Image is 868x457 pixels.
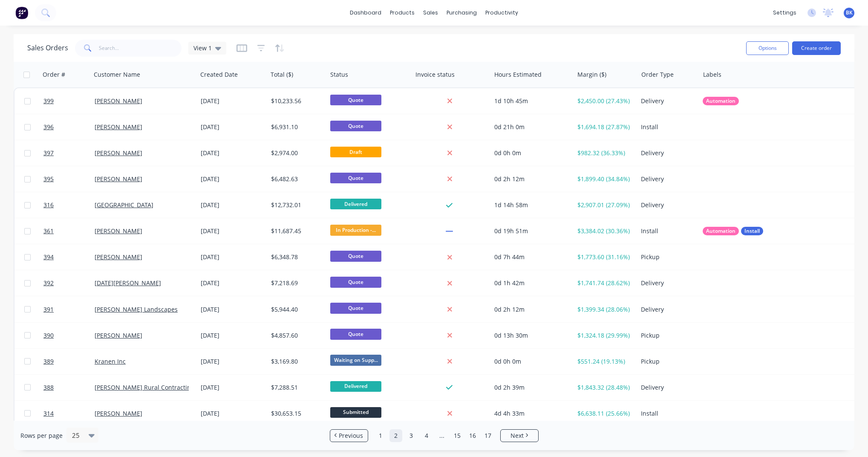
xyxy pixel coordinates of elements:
div: Total ($) [271,70,293,79]
div: Delivery [641,97,693,105]
div: Delivery [641,175,693,183]
div: [DATE] [201,409,264,418]
a: [PERSON_NAME] [95,97,142,105]
div: 0d 0h 0m [494,357,567,366]
button: Options [746,41,789,55]
div: 0d 2h 12m [494,305,567,314]
span: In Production -... [330,225,381,235]
div: Invoice status [415,70,455,79]
a: 396 [43,114,95,140]
div: $6,638.11 (25.66%) [577,409,632,418]
div: 0d 2h 12m [494,175,567,183]
a: 389 [43,349,95,374]
input: Search... [99,40,182,57]
div: Created Date [200,70,238,79]
div: 0d 1h 42m [494,279,567,287]
div: settings [769,6,801,19]
ul: Pagination [326,429,542,442]
a: [PERSON_NAME] Rural Contracting [95,383,194,391]
span: 394 [43,253,54,261]
span: View 1 [193,43,212,52]
div: $1,694.18 (27.87%) [577,123,632,131]
div: 0d 19h 51m [494,227,567,235]
div: $2,907.01 (27.09%) [577,201,632,209]
span: Quote [330,121,381,131]
div: Hours Estimated [494,70,542,79]
span: Automation [706,227,735,235]
div: [DATE] [201,149,264,157]
div: $11,687.45 [271,227,321,235]
a: Kranen Inc [95,357,126,365]
a: [PERSON_NAME] [95,149,142,157]
span: Automation [706,97,735,105]
span: Waiting on Supp... [330,355,381,365]
a: [DATE][PERSON_NAME] [95,279,161,287]
span: 390 [43,331,54,340]
div: $1,324.18 (29.99%) [577,331,632,340]
div: [DATE] [201,201,264,209]
a: 314 [43,401,95,426]
div: $5,944.40 [271,305,321,314]
span: Submitted [330,407,381,418]
div: [DATE] [201,227,264,235]
span: 392 [43,279,54,287]
div: Install [641,123,693,131]
div: 4d 4h 33m [494,409,567,418]
span: Next [510,431,524,440]
a: 394 [43,244,95,270]
span: 361 [43,227,54,235]
button: Automation [703,97,739,105]
div: Customer Name [94,70,140,79]
span: Draft [330,147,381,157]
div: $7,218.69 [271,279,321,287]
div: $3,384.02 (30.36%) [577,227,632,235]
div: $3,169.80 [271,357,321,366]
div: $1,899.40 (34.84%) [577,175,632,183]
span: Quote [330,173,381,183]
div: $2,450.00 (27.43%) [577,97,632,105]
span: Quote [330,303,381,313]
div: Install [641,409,693,418]
div: [DATE] [201,305,264,314]
div: 1d 10h 45m [494,97,567,105]
a: 391 [43,297,95,322]
div: Pickup [641,331,693,340]
a: Page 16 [466,429,479,442]
div: [DATE] [201,357,264,366]
div: 0d 7h 44m [494,253,567,261]
a: 392 [43,270,95,296]
div: [DATE] [201,123,264,131]
span: Rows per page [20,431,63,440]
div: Order Type [641,70,674,79]
img: Factory [15,6,28,19]
div: Pickup [641,357,693,366]
div: $1,773.60 (31.16%) [577,253,632,261]
a: 316 [43,192,95,218]
a: Page 1 [374,429,387,442]
div: [DATE] [201,97,264,105]
a: [PERSON_NAME] [95,175,142,183]
div: 0d 21h 0m [494,123,567,131]
span: 396 [43,123,54,131]
div: 0d 2h 39m [494,383,567,392]
div: Pickup [641,253,693,261]
div: $1,399.34 (28.06%) [577,305,632,314]
div: $551.24 (19.13%) [577,357,632,366]
a: Page 17 [482,429,494,442]
a: Page 3 [405,429,418,442]
a: [PERSON_NAME] [95,409,142,417]
button: AutomationInstall [703,227,763,235]
span: 399 [43,97,54,105]
div: $12,732.01 [271,201,321,209]
h1: Sales Orders [27,44,68,52]
div: [DATE] [201,331,264,340]
div: Margin ($) [577,70,606,79]
div: $6,931.10 [271,123,321,131]
span: Quote [330,329,381,339]
span: Quote [330,95,381,105]
span: 316 [43,201,54,209]
div: [DATE] [201,175,264,183]
a: 361 [43,218,95,244]
a: 397 [43,140,95,166]
div: Install [641,227,693,235]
